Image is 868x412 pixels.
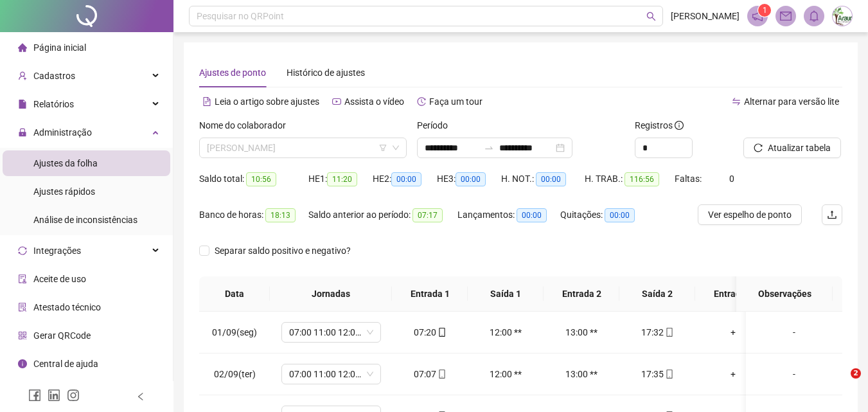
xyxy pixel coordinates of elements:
[33,186,95,197] span: Ajustes rápidos
[732,97,741,106] span: swap
[747,287,822,301] span: Observações
[33,71,75,81] span: Cadastros
[209,244,356,258] span: Separar saldo positivo e negativo?
[18,246,27,255] span: sync
[402,367,457,381] div: 07:07
[708,208,792,222] span: Ver espelho de ponto
[624,172,659,186] span: 116:56
[67,389,80,402] span: instagram
[671,9,740,23] span: [PERSON_NAME]
[705,367,761,381] div: +
[768,141,831,155] span: Atualizar tabela
[199,208,308,222] div: Banco de horas:
[33,274,86,284] span: Aceite de uso
[48,389,60,402] span: linkedin
[501,172,585,186] div: H. NOT.:
[33,99,74,109] span: Relatórios
[763,6,767,15] span: 1
[456,172,486,186] span: 00:00
[33,246,81,256] span: Integrações
[517,208,547,222] span: 00:00
[212,327,257,337] span: 01/09(seg)
[780,10,792,22] span: mail
[199,67,266,78] span: Ajustes de ponto
[214,369,256,379] span: 02/09(ter)
[827,210,837,220] span: upload
[752,10,763,22] span: notification
[758,4,771,17] sup: 1
[270,276,392,312] th: Jornadas
[560,208,650,222] div: Quitações:
[744,96,839,107] span: Alternar para versão lite
[436,370,447,379] span: mobile
[437,172,501,186] div: HE 3:
[698,204,802,225] button: Ver espelho de ponto
[33,158,98,168] span: Ajustes da folha
[743,138,841,158] button: Atualizar tabela
[18,71,27,80] span: user-add
[308,208,457,222] div: Saldo anterior ao período:
[33,330,91,341] span: Gerar QRCode
[18,274,27,283] span: audit
[536,172,566,186] span: 00:00
[705,325,761,339] div: +
[28,389,41,402] span: facebook
[457,208,560,222] div: Lançamentos:
[246,172,276,186] span: 10:56
[833,6,852,26] img: 48028
[417,118,456,132] label: Período
[756,367,832,381] div: -
[635,118,684,132] span: Registros
[436,328,447,337] span: mobile
[417,97,426,106] span: history
[664,370,674,379] span: mobile
[18,359,27,368] span: info-circle
[379,144,387,152] span: filter
[412,208,443,222] span: 07:17
[33,42,86,53] span: Página inicial
[308,172,373,186] div: HE 1:
[199,276,270,312] th: Data
[327,172,357,186] span: 11:20
[754,143,763,152] span: reload
[664,328,674,337] span: mobile
[675,174,704,184] span: Faltas:
[287,67,365,78] span: Histórico de ajustes
[33,359,98,369] span: Central de ajuda
[199,118,294,132] label: Nome do colaborador
[199,172,308,186] div: Saldo total:
[18,100,27,109] span: file
[429,96,483,107] span: Faça um tour
[332,97,341,106] span: youtube
[756,325,832,339] div: -
[215,96,319,107] span: Leia o artigo sobre ajustes
[585,172,675,186] div: H. TRAB.:
[18,43,27,52] span: home
[391,172,421,186] span: 00:00
[646,12,656,21] span: search
[33,215,137,225] span: Análise de inconsistências
[824,368,855,399] iframe: Intercom live chat
[630,325,685,339] div: 17:32
[373,172,437,186] div: HE 2:
[729,174,734,184] span: 0
[33,127,92,138] span: Administração
[207,138,399,157] span: GRACIANE ROMERO DOS SANTOS
[630,367,685,381] div: 17:35
[851,368,861,379] span: 2
[18,303,27,312] span: solution
[675,121,684,130] span: info-circle
[392,144,400,152] span: down
[619,276,695,312] th: Saída 2
[392,276,468,312] th: Entrada 1
[808,10,820,22] span: bell
[695,276,771,312] th: Entrada 3
[484,143,494,153] span: to
[544,276,619,312] th: Entrada 2
[18,331,27,340] span: qrcode
[33,302,101,312] span: Atestado técnico
[202,97,211,106] span: file-text
[468,276,544,312] th: Saída 1
[18,128,27,137] span: lock
[736,276,833,312] th: Observações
